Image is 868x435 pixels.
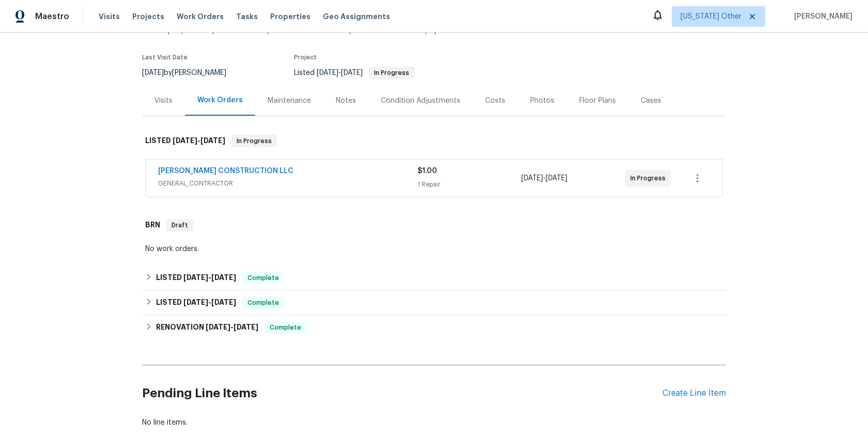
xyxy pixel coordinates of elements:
div: LISTED [DATE]-[DATE]In Progress [142,125,726,158]
span: Listed [294,69,414,76]
span: Draft [167,220,192,230]
span: [DATE] [206,323,230,331]
span: Tasks [236,13,258,20]
span: Work Orders [177,11,224,22]
span: [DATE] [211,274,236,281]
div: by [PERSON_NAME] [142,67,239,79]
span: - [183,299,236,306]
span: Complete [243,273,283,283]
div: No work orders. [145,244,723,254]
span: Last Visit Date [142,54,188,60]
div: Condition Adjustments [381,96,460,106]
div: Visits [154,96,173,106]
span: - [317,69,363,76]
span: - [183,274,236,281]
h6: RENOVATION [156,321,258,334]
div: No line items. [142,417,726,428]
span: [DATE] [521,175,543,182]
div: BRN Draft [142,209,726,242]
span: [DATE] [173,137,197,144]
h2: Pending Line Items [142,369,662,417]
span: Project [294,54,317,60]
div: Create Line Item [662,389,726,398]
span: [PERSON_NAME] [790,11,853,22]
span: - [173,137,225,144]
div: LISTED [DATE]-[DATE]Complete [142,290,726,315]
div: RENOVATION [DATE]-[DATE]Complete [142,315,726,340]
span: Properties [270,11,311,22]
div: Costs [485,96,505,106]
div: Floor Plans [579,96,616,106]
span: [DATE] [183,274,208,281]
span: Geo Assignments [323,11,390,22]
span: [DATE] [200,137,225,144]
div: Notes [336,96,356,106]
span: - [206,323,258,331]
span: Complete [243,298,283,308]
span: [DATE] [341,69,363,76]
div: Photos [530,96,554,106]
span: Projects [132,11,164,22]
span: [DATE] [546,175,567,182]
div: LISTED [DATE]-[DATE]Complete [142,266,726,290]
span: Visits [99,11,120,22]
span: In Progress [370,70,413,76]
span: GENERAL_CONTRACTOR [158,178,417,189]
span: [DATE] [234,323,258,331]
h6: LISTED [156,297,236,309]
div: 1 Repair [417,179,521,190]
div: Maintenance [268,96,311,106]
div: Cases [641,96,661,106]
div: Work Orders [197,95,243,105]
h6: BRN [145,219,160,231]
span: [US_STATE] Other [680,11,741,22]
span: - [521,173,567,183]
span: [DATE] [183,299,208,306]
span: [DATE] [317,69,338,76]
span: $1.00 [417,167,437,175]
span: In Progress [630,173,670,183]
span: Complete [266,322,305,333]
span: Maestro [35,11,69,22]
span: [DATE] [142,69,164,76]
h6: LISTED [156,272,236,284]
a: [PERSON_NAME] CONSTRUCTION LLC [158,167,293,175]
h6: LISTED [145,135,225,147]
span: In Progress [233,136,276,146]
span: [DATE] [211,299,236,306]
